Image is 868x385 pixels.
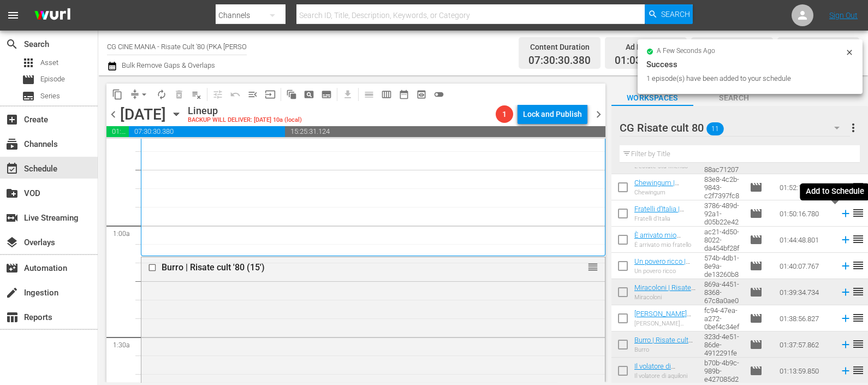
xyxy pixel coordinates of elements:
span: Create Search Block [300,86,318,103]
span: Overlays [5,236,19,249]
span: 01:03:58.496 [106,126,129,137]
span: Episode [750,312,763,325]
td: 6b9773ad-869a-4451-8368-67c8a0ae098b [700,279,745,305]
span: reorder [852,259,865,272]
span: Update Metadata from Key Asset [261,86,279,103]
span: Select an event to delete [170,86,188,103]
img: ans4CAIJ8jUAAAAAAAAAAAAAAAAAAAAAAAAgQb4GAAAAAAAAAAAAAAAAAAAAAAAAJMjXAAAAAAAAAAAAAAAAAAAAAAAAgAT5G... [26,3,79,28]
span: Copy Lineup [109,86,126,103]
span: a few seconds ago [657,47,715,56]
span: View Backup [413,86,430,103]
span: toggle_off [433,89,444,100]
span: Channels [5,138,19,151]
td: ab30ada3-3786-489d-92a1-d05b22e42e7e [700,200,745,227]
button: Lock and Publish [518,104,587,124]
span: Episode [22,73,35,86]
span: subtitles_outlined [321,89,332,100]
span: compress [129,89,140,100]
div: Lock and Publish [523,104,582,124]
td: 01:52:10.723 [775,174,835,200]
td: c83025b7-83e8-4c2b-9843-c2f7397fc866 [700,174,745,200]
div: È arrivato mio fratello [634,241,695,248]
span: pageview_outlined [304,89,314,100]
span: Live Streaming [5,211,19,224]
div: BACKUP WILL DELIVER: [DATE] 10a (local) [188,117,302,124]
button: reorder [587,261,598,272]
span: Month Calendar View [395,86,413,103]
span: 1 [496,110,513,119]
td: 110ec400-323d-4e51-86de-4912291fe443 [700,331,745,358]
span: Episode [750,338,763,351]
a: Un povero ricco | Risate cult '80 (15') [634,257,692,274]
svg: Add to Schedule [840,365,852,377]
span: Create Series Block [318,86,335,103]
span: Ingestion [5,286,19,299]
div: CG Risate cult 80 [620,112,850,143]
svg: Add to Schedule [840,339,852,351]
span: chevron_right [592,108,605,121]
svg: Add to Schedule [840,286,852,298]
td: 27366dce-b70b-4b9c-989b-e427085d216f [700,358,745,384]
span: Reports [5,311,19,324]
div: Miracoloni [634,294,695,301]
div: Lineup [188,105,302,117]
span: reorder [852,337,865,351]
div: Burro | Risate cult '80 (15') [162,262,545,273]
td: 7fa29638-fc94-47ea-a272-0bef4c34efb6 [700,305,745,331]
span: content_copy [112,89,123,100]
span: Series [22,90,35,103]
span: Download as CSV [335,84,356,105]
span: input [265,89,276,100]
span: reorder [852,364,865,377]
div: Content Duration [528,39,591,55]
span: Remove Gaps & Overlaps [126,86,153,103]
div: 1 episode(s) have been added to your schedule [646,73,842,84]
span: Revert to Primary Episode [227,86,244,103]
span: Workspaces [611,91,693,105]
a: Fratelli d’Italia | Risate cult '80 (15') [634,205,692,221]
span: menu [7,9,20,22]
span: Day Calendar View [356,84,378,105]
button: Search [645,4,693,24]
div: Il volatore di aquiloni [634,372,695,380]
span: Asset [22,56,35,69]
span: Create [5,113,19,126]
span: reorder [852,180,865,193]
span: 07:30:30.380 [528,55,591,67]
span: Episode [750,286,763,299]
div: Success [646,58,854,71]
span: reorder [852,233,865,246]
svg: Add to Schedule [840,260,852,272]
span: Bulk Remove Gaps & Overlaps [120,61,215,69]
span: Fill episodes with ad slates [244,86,261,103]
span: date_range_outlined [399,89,409,100]
span: reorder [852,285,865,298]
span: VOD [5,187,19,200]
span: calendar_view_week_outlined [381,89,392,100]
a: Miracoloni | Risate cult '80 (15') [634,283,695,300]
td: 01:44:48.801 [775,227,835,253]
svg: Add to Schedule [840,234,852,246]
span: menu_open [247,89,258,100]
span: Search [5,38,19,51]
span: playlist_remove_outlined [191,89,202,100]
div: [DATE] [120,105,166,123]
div: [PERSON_NAME] contro Dracula [634,320,695,327]
span: Loop Content [153,86,170,103]
span: reorder [852,206,865,220]
span: Episode [750,181,763,194]
button: more_vert [847,115,860,141]
span: Episode [40,74,65,85]
a: È arrivato mio fratello | [PERSON_NAME] cult '80 (15') [634,231,687,264]
td: 01:50:16.780 [775,200,835,227]
span: Search [661,4,690,24]
svg: Add to Schedule [840,312,852,324]
span: Asset [40,57,58,68]
td: 01:40:07.767 [775,253,835,279]
a: Burro | Risate cult '80 (15') [634,336,693,352]
div: Un povero ricco [634,268,695,275]
td: 01:39:34.734 [775,279,835,305]
td: 01:37:57.862 [775,331,835,358]
span: Automation [5,262,19,275]
span: Customize Events [205,84,227,105]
